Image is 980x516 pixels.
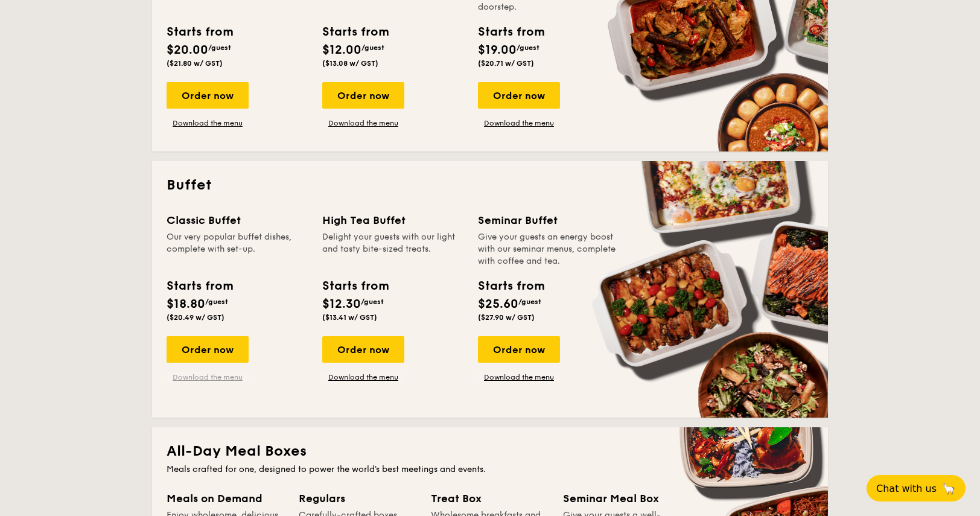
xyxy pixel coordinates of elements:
[478,23,544,41] div: Starts from
[478,297,518,311] span: $25.60
[478,118,560,128] a: Download the menu
[299,490,416,507] div: Regulars
[167,463,813,476] div: Meals crafted for one, designed to power the world's best meetings and events.
[518,298,541,306] span: /guest
[322,336,404,363] div: Order now
[167,118,249,128] a: Download the menu
[478,82,560,109] div: Order now
[167,297,205,311] span: $18.80
[478,372,560,382] a: Download the menu
[517,43,539,52] span: /guest
[167,23,232,41] div: Starts from
[431,490,549,507] div: Treat Box
[167,490,284,507] div: Meals on Demand
[478,313,535,322] span: ($27.90 w/ GST)
[322,372,404,382] a: Download the menu
[167,231,308,267] div: Our very popular buffet dishes, complete with set-up.
[322,231,463,267] div: Delight your guests with our light and tasty bite-sized treats.
[322,118,404,128] a: Download the menu
[563,490,681,507] div: Seminar Meal Box
[208,43,231,52] span: /guest
[322,82,404,109] div: Order now
[167,277,232,295] div: Starts from
[167,59,223,68] span: ($21.80 w/ GST)
[876,483,937,494] span: Chat with us
[478,231,619,267] div: Give your guests an energy boost with our seminar menus, complete with coffee and tea.
[478,277,544,295] div: Starts from
[322,297,361,311] span: $12.30
[941,482,956,495] span: 🦙
[322,23,388,41] div: Starts from
[167,82,249,109] div: Order now
[167,372,249,382] a: Download the menu
[322,212,463,229] div: High Tea Buffet
[322,313,377,322] span: ($13.41 w/ GST)
[205,298,228,306] span: /guest
[167,43,208,57] span: $20.00
[478,59,534,68] span: ($20.71 w/ GST)
[361,43,384,52] span: /guest
[167,212,308,229] div: Classic Buffet
[167,176,813,195] h2: Buffet
[322,43,361,57] span: $12.00
[167,313,224,322] span: ($20.49 w/ GST)
[167,336,249,363] div: Order now
[478,43,517,57] span: $19.00
[322,277,388,295] div: Starts from
[478,336,560,363] div: Order now
[322,59,378,68] span: ($13.08 w/ GST)
[361,298,384,306] span: /guest
[167,442,813,461] h2: All-Day Meal Boxes
[867,475,966,502] button: Chat with us🦙
[478,212,619,229] div: Seminar Buffet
